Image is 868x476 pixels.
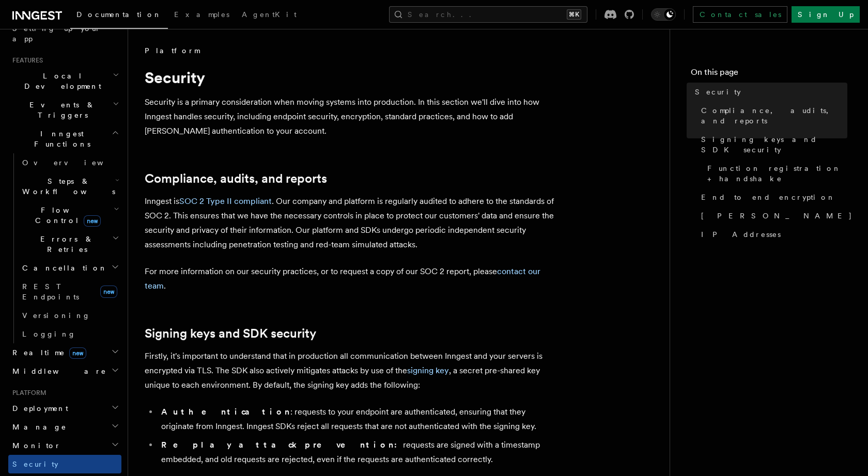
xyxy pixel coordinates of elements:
span: Events & Triggers [8,100,113,120]
strong: Authentication [161,407,290,417]
span: Features [8,56,43,65]
li: requests are signed with a timestamp embedded, and old requests are rejected, even if the request... [158,438,558,467]
span: Overview [22,158,129,167]
span: Function registration + handshake [707,163,847,184]
button: Realtimenew [8,343,121,362]
button: Flow Controlnew [18,201,121,230]
kbd: ⌘K [567,9,581,20]
span: AgentKit [242,10,297,19]
span: Local Development [8,71,113,91]
a: Logging [18,325,121,343]
span: Cancellation [18,263,107,273]
span: Manage [8,422,67,432]
a: Compliance, audits, and reports [145,171,327,186]
span: Platform [145,45,199,56]
span: End to end encryption [701,192,835,202]
a: SOC 2 Type II compliant [179,196,272,206]
a: Compliance, audits, and reports [697,101,847,130]
a: Contact sales [693,6,787,23]
span: Steps & Workflows [18,176,115,197]
div: Inngest Functions [8,153,121,343]
button: Cancellation [18,259,121,277]
a: Sign Up [792,6,860,23]
a: signing key [407,366,449,375]
p: Firstly, it's important to understand that in production all communication between Inngest and yo... [145,349,558,392]
span: IP Addresses [701,229,781,240]
span: Errors & Retries [18,234,112,255]
a: IP Addresses [697,225,847,244]
span: Middleware [8,366,106,376]
strong: Replay attack prevention: [161,440,403,450]
button: Deployment [8,399,121,418]
a: REST Endpointsnew [18,277,121,306]
a: Overview [18,153,121,172]
button: Monitor [8,436,121,455]
button: Events & Triggers [8,96,121,124]
span: Deployment [8,403,68,414]
button: Middleware [8,362,121,380]
span: new [100,285,117,298]
button: Steps & Workflows [18,172,121,201]
button: Manage [8,418,121,436]
span: Documentation [76,10,162,19]
p: Security is a primary consideration when moving systems into production. In this section we'll di... [145,95,558,138]
a: Documentation [70,3,168,29]
span: Flow Control [18,205,114,226]
h4: On this page [691,66,847,83]
p: Inngest is . Our company and platform is regularly audited to adhere to the standards of SOC 2. T... [145,194,558,252]
a: Examples [168,3,236,28]
a: Security [691,83,847,101]
a: [PERSON_NAME] [697,207,847,225]
a: Function registration + handshake [703,159,847,188]
button: Toggle dark mode [651,8,676,21]
a: AgentKit [236,3,303,28]
span: Security [695,87,741,97]
span: Security [12,460,58,468]
span: [PERSON_NAME] [701,211,853,221]
span: new [69,347,86,359]
button: Search...⌘K [389,6,587,23]
button: Local Development [8,67,121,96]
p: For more information on our security practices, or to request a copy of our SOC 2 report, please . [145,264,558,293]
span: Signing keys and SDK security [701,134,847,155]
span: Inngest Functions [8,129,112,149]
span: Compliance, audits, and reports [701,105,847,126]
span: new [84,215,101,227]
span: Versioning [22,311,90,320]
span: Realtime [8,347,86,358]
a: Signing keys and SDK security [145,326,316,341]
button: Inngest Functions [8,124,121,153]
span: Monitor [8,440,61,451]
a: Setting up your app [8,19,121,48]
span: REST Endpoints [22,282,79,301]
a: Signing keys and SDK security [697,130,847,159]
li: : requests to your endpoint are authenticated, ensuring that they originate from Inngest. Inngest... [158,405,558,434]
a: Versioning [18,306,121,325]
a: Security [8,455,121,473]
button: Errors & Retries [18,230,121,259]
h1: Security [145,68,558,87]
span: Examples [174,10,229,19]
span: Platform [8,389,47,397]
a: End to end encryption [697,188,847,207]
span: Logging [22,330,76,338]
